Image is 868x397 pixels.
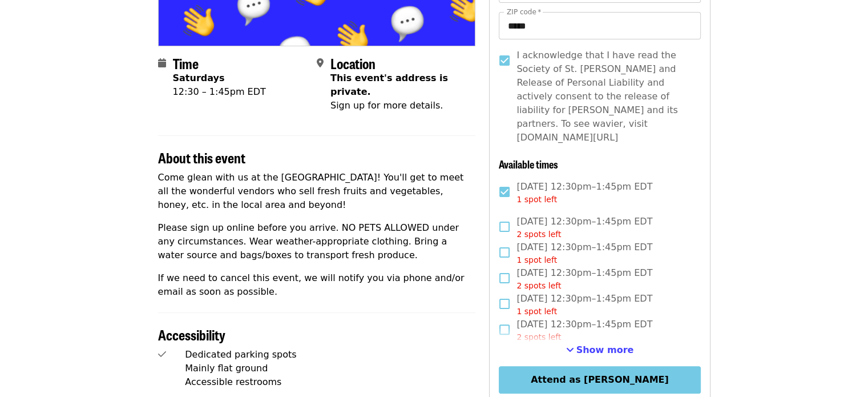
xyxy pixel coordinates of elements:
span: 2 spots left [516,332,561,342]
span: 1 spot left [516,255,557,264]
span: Show more [576,344,634,355]
label: ZIP code [507,9,541,15]
span: 1 spot left [516,195,557,204]
span: [DATE] 12:30pm–1:45pm EDT [516,215,652,240]
i: calendar icon [158,58,166,69]
p: If we need to cancel this event, we will notify you via phone and/or email as soon as possible. [158,271,476,299]
p: Come glean with us at the [GEOGRAPHIC_DATA]! You'll get to meet all the wonderful vendors who sel... [158,171,476,212]
span: [DATE] 12:30pm–1:45pm EDT [516,318,652,343]
input: ZIP code [499,12,700,39]
strong: Saturdays [173,73,225,83]
span: Sign up for more details. [330,100,443,111]
span: Available times [499,157,558,171]
span: This event's address is private. [330,73,448,97]
i: map-marker-alt icon [317,58,324,69]
span: 2 spots left [516,281,561,290]
button: Attend as [PERSON_NAME] [499,366,700,394]
i: check icon [158,349,166,360]
div: 12:30 – 1:45pm EDT [173,85,266,99]
span: I acknowledge that I have read the Society of St. [PERSON_NAME] and Release of Personal Liability... [516,49,691,145]
span: [DATE] 12:30pm–1:45pm EDT [516,266,652,292]
div: Mainly flat ground [185,362,475,375]
div: Accessible restrooms [185,375,475,389]
span: 2 spots left [516,230,561,239]
span: [DATE] 12:30pm–1:45pm EDT [516,240,652,266]
button: See more timeslots [566,343,634,357]
span: [DATE] 12:30pm–1:45pm EDT [516,180,652,206]
span: [DATE] 12:30pm–1:45pm EDT [516,292,652,318]
span: Location [330,53,376,73]
span: About this event [158,147,245,167]
div: Dedicated parking spots [185,348,475,362]
span: Time [173,53,199,73]
span: 1 spot left [516,307,557,316]
span: Accessibility [158,324,225,344]
p: Please sign up online before you arrive. NO PETS ALLOWED under any circumstances. Wear weather-ap... [158,221,476,262]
